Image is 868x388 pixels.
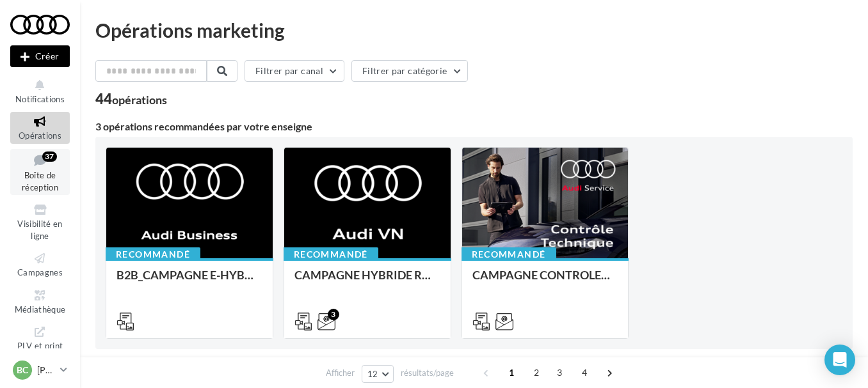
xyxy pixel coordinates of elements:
div: 44 [95,92,167,106]
span: 12 [367,369,378,379]
div: 37 [42,151,57,162]
div: 3 [328,309,339,320]
a: Campagnes [10,249,70,280]
button: Filtrer par catégorie [351,60,468,82]
div: B2B_CAMPAGNE E-HYBRID OCTOBRE [117,268,262,294]
span: Notifications [15,94,65,104]
div: CAMPAGNE CONTROLE TECHNIQUE 25€ OCTOBRE [472,268,618,294]
div: Recommandé [284,247,378,261]
a: Opérations [10,112,70,143]
div: CAMPAGNE HYBRIDE RECHARGEABLE [294,268,440,294]
div: Nouvelle campagne [10,45,70,67]
button: 12 [362,365,394,383]
span: Médiathèque [15,304,66,314]
span: résultats/page [401,367,454,379]
span: PLV et print personnalisable [16,338,65,375]
div: opérations [112,94,167,105]
p: [PERSON_NAME] [37,364,55,376]
a: BC [PERSON_NAME] [10,358,70,382]
span: 1 [501,362,522,383]
span: 2 [526,362,547,383]
span: Visibilité en ligne [17,219,62,241]
button: Créer [10,45,70,67]
div: Open Intercom Messenger [824,345,855,375]
span: Campagnes [17,267,63,277]
span: BC [17,364,28,376]
span: Opérations [19,130,61,141]
div: Recommandé [462,247,556,261]
a: Visibilité en ligne [10,200,70,244]
div: Recommandé [106,247,200,261]
a: Boîte de réception37 [10,149,70,196]
span: 4 [574,362,595,383]
button: Filtrer par canal [245,60,344,82]
button: Notifications [10,75,70,107]
div: Opérations marketing [95,20,853,40]
span: Afficher [326,367,355,379]
span: Boîte de réception [22,170,58,192]
span: 3 [549,362,570,383]
div: 3 opérations recommandées par votre enseigne [95,121,853,132]
a: Médiathèque [10,286,70,317]
a: PLV et print personnalisable [10,322,70,378]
